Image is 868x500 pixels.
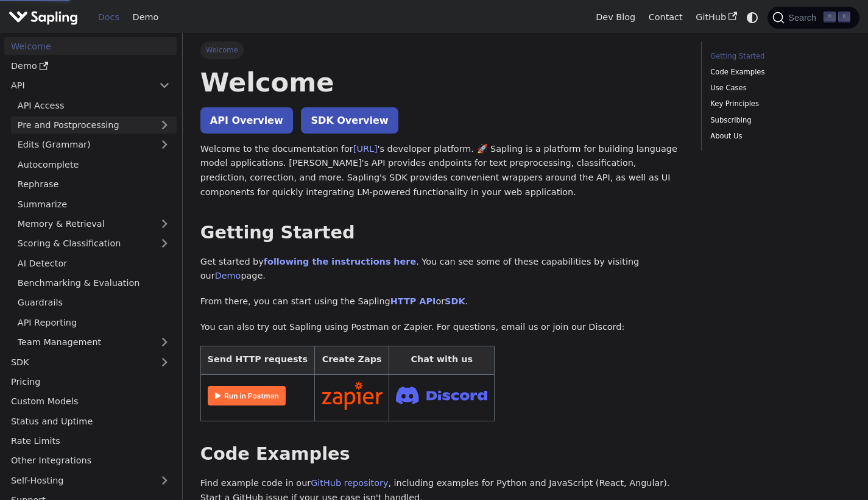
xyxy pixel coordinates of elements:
p: Welcome to the documentation for 's developer platform. 🚀 Sapling is a platform for building lang... [200,142,683,200]
a: API Access [11,96,177,114]
a: GitHub repository [311,478,388,488]
span: Welcome [200,41,244,59]
img: Sapling.ai [9,9,78,26]
img: Join Discord [396,383,487,408]
a: Welcome [4,37,177,55]
a: Memory & Retrieval [11,215,177,233]
kbd: K [838,12,850,23]
a: Use Cases [710,82,846,94]
a: Key Principles [710,98,846,110]
th: Send HTTP requests [200,346,314,374]
button: Search (Command+K) [767,7,859,29]
th: Chat with us [389,346,495,374]
a: HTTP API [390,296,436,306]
a: Autocomplete [11,155,177,173]
button: Collapse sidebar category 'API' [152,77,177,95]
a: SDK [445,296,465,306]
kbd: ⌘ [824,12,836,23]
p: Get started by . You can see some of these capabilities by visiting our page. [200,255,683,284]
a: Code Examples [710,66,846,78]
a: Status and Uptime [4,412,177,430]
a: Demo [126,8,165,27]
h2: Getting Started [200,222,683,244]
th: Create Zaps [314,346,389,374]
a: Contact [642,8,690,27]
a: API Overview [200,107,293,134]
a: Benchmarking & Evaluation [11,274,177,292]
span: Search [785,13,824,23]
a: [URL] [353,144,378,154]
img: Run in Postman [208,386,286,405]
button: Switch between dark and light mode (currently system mode) [744,9,761,26]
p: From there, you can start using the Sapling or . [200,295,683,309]
a: GitHub [689,8,743,27]
a: Self-Hosting [4,471,177,489]
a: Dev Blog [589,8,641,27]
h2: Code Examples [200,443,683,465]
p: You can also try out Sapling using Postman or Zapier. For questions, email us or join our Discord: [200,320,683,335]
a: API Reporting [11,313,177,331]
button: Expand sidebar category 'SDK' [152,353,177,371]
a: Demo [215,271,241,280]
a: AI Detector [11,254,177,272]
img: Connect in Zapier [322,382,383,410]
a: Pre and Postprocessing [11,116,177,134]
a: Subscribing [710,115,846,126]
a: Rephrase [11,176,177,193]
nav: Breadcrumbs [200,41,683,59]
a: Docs [91,8,126,27]
a: About Us [710,130,846,142]
h1: Welcome [200,66,683,99]
a: Scoring & Classification [11,235,177,252]
a: Other Integrations [4,452,177,470]
a: Demo [4,57,177,75]
a: Custom Models [4,393,177,410]
a: SDK [4,353,152,371]
a: Summarize [11,195,177,213]
a: API [4,77,152,95]
a: Sapling.ai [9,9,82,26]
a: SDK Overview [301,107,398,134]
a: Guardrails [11,294,177,312]
a: Rate Limits [4,432,177,450]
a: Edits (Grammar) [11,136,177,154]
a: Pricing [4,373,177,391]
a: Getting Started [710,51,846,62]
a: following the instructions here [264,257,416,266]
a: Team Management [11,334,177,351]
